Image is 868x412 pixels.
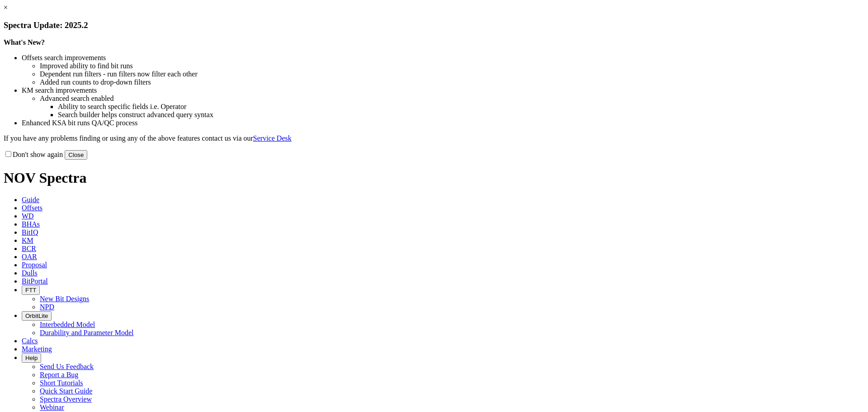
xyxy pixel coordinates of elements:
[65,150,87,160] button: Close
[58,111,864,119] li: Search builder helps construct advanced query syntax
[22,212,34,220] span: WD
[40,95,864,103] li: Advanced search enabled
[22,196,39,204] span: Guide
[22,345,52,353] span: Marketing
[40,295,89,303] a: New Bit Designs
[25,313,48,319] span: OrbitLite
[22,54,864,62] li: Offsets search improvements
[22,253,37,260] span: OAR
[40,329,134,336] a: Durability and Parameter Model
[22,86,864,95] li: KM search improvements
[40,403,64,411] a: Webinar
[4,134,864,142] p: If you have any problems finding or using any of the above features contact us via our
[4,151,63,158] label: Don't show again
[40,62,864,70] li: Improved ability to find bit runs
[4,38,45,46] strong: What's New?
[40,395,92,403] a: Spectra Overview
[22,204,42,212] span: Offsets
[40,78,864,86] li: Added run counts to drop-down filters
[22,220,40,228] span: BHAs
[22,228,38,236] span: BitIQ
[40,303,54,311] a: NPD
[58,103,864,111] li: Ability to search specific fields i.e. Operator
[40,371,78,379] a: Report a Bug
[22,337,38,345] span: Calcs
[40,363,94,370] a: Send Us Feedback
[22,119,864,127] li: Enhanced KSA bit runs QA/QC process
[22,277,48,285] span: BitPortal
[22,245,36,252] span: BCR
[40,70,864,78] li: Dependent run filters - run filters now filter each other
[4,4,8,11] a: ×
[253,134,292,142] a: Service Desk
[22,269,38,277] span: Dulls
[40,321,95,328] a: Interbedded Model
[4,170,864,186] h1: NOV Spectra
[5,151,11,157] input: Don't show again
[40,387,92,395] a: Quick Start Guide
[4,20,864,30] h3: Spectra Update: 2025.2
[22,237,33,244] span: KM
[25,355,38,361] span: Help
[22,261,47,269] span: Proposal
[25,287,36,294] span: FTT
[40,379,83,387] a: Short Tutorials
